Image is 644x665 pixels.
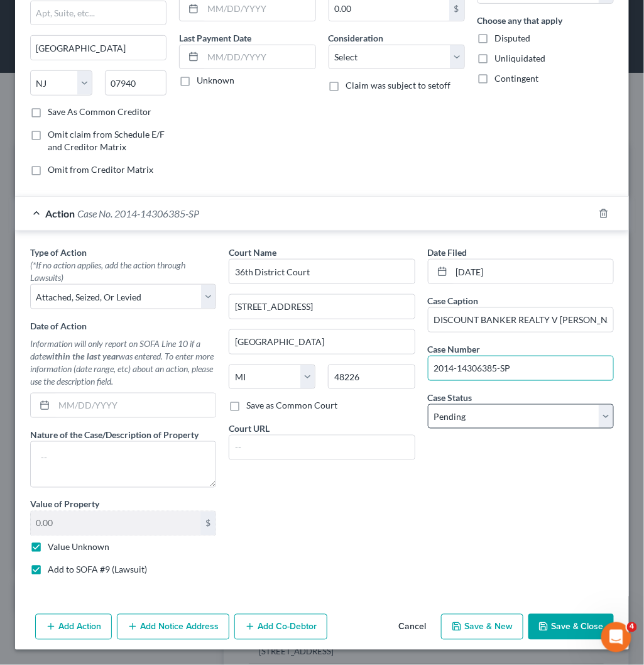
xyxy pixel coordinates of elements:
button: Add Co-Debtor [234,614,327,640]
span: Case No. 2014-14306385-SP [77,207,199,219]
input: Enter zip... [328,365,415,390]
input: MM/DD/YYYY [54,393,216,417]
input: -- [229,436,414,459]
label: Save As Common Creditor [48,106,151,118]
label: Value Unknown [48,541,109,554]
button: Save & New [441,614,523,640]
input: Enter zip... [105,70,167,96]
input: ex: Johnny Appleseed vs Citibank [428,308,613,332]
label: Nature of the Case/Description of Property [30,428,199,441]
span: Court Name [229,247,276,258]
span: Case Status [428,392,472,403]
button: Save & Close [528,614,614,640]
input: Enter city... [229,330,414,354]
button: Add Action [35,614,112,640]
div: Information will only report on SOFA Line 10 if a date was entered. To enter more information (da... [30,338,216,388]
button: Cancel [388,615,436,640]
span: Action [45,207,75,219]
span: Omit from Creditor Matrix [48,164,153,175]
label: Consideration [329,31,384,45]
label: Choose any that apply [478,14,563,27]
span: Omit claim from Schedule E/F and Creditor Matrix [48,129,165,152]
span: Disputed [495,33,531,43]
input: Apt, Suite, etc... [31,1,166,25]
iframe: Intercom live chat [601,622,631,652]
label: Last Payment Date [179,31,251,45]
span: 4 [627,622,637,632]
label: Save as Common Court [246,399,337,412]
div: (*If no action applies, add the action through Lawsuits) [30,259,216,284]
label: Date Filed [428,246,467,259]
div: $ [200,512,216,536]
span: Unliquidated [495,53,546,63]
label: Court URL [229,422,270,435]
label: Case Caption [428,294,479,307]
input: Enter address... [229,295,414,319]
button: Add Notice Address [117,614,229,640]
input: Enter city... [31,36,166,60]
label: Date of Action [30,319,87,332]
input: 0.00 [31,512,200,536]
span: Type of Action [30,247,87,258]
label: Add to SOFA #9 (Lawsuit) [48,564,147,576]
strong: within the last year [46,351,119,361]
input: Search court by name... [229,259,415,284]
input: MM/DD/YYYY [452,260,613,283]
label: Case Number [428,343,481,356]
input: MM/DD/YYYY [203,45,315,69]
label: Value of Property [30,498,99,511]
span: Contingent [495,73,539,84]
span: Claim was subject to setoff [346,80,451,91]
label: Unknown [197,74,234,87]
input: # [428,356,613,380]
